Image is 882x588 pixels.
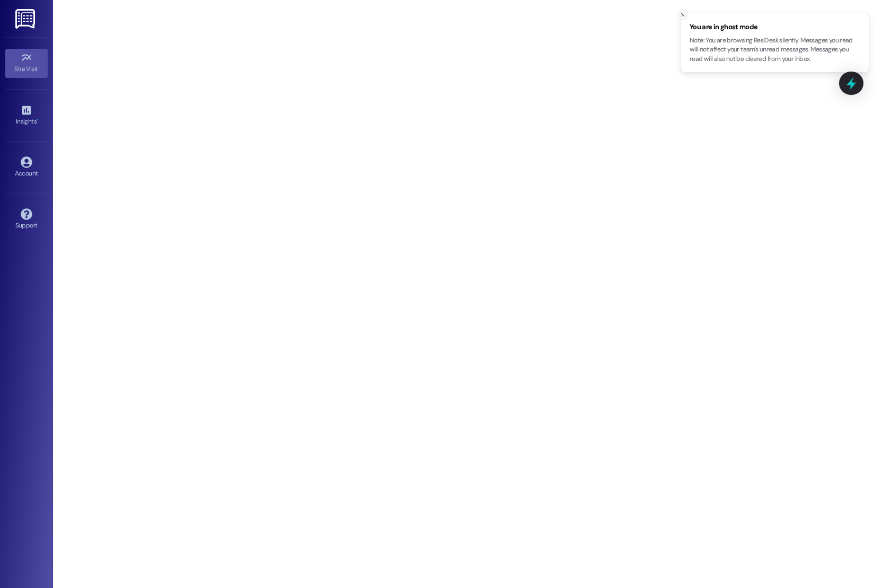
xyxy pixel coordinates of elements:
[38,64,40,71] span: •
[5,101,48,130] a: Insights •
[690,36,860,64] p: Note: You are browsing ResiDesk silently. Messages you read will not affect your team's unread me...
[677,10,688,20] button: Close toast
[37,116,38,124] span: •
[5,205,48,234] a: Support
[5,49,48,77] a: Site Visit •
[15,9,37,29] img: ResiDesk Logo
[5,153,48,182] a: Account
[690,22,860,32] span: You are in ghost mode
